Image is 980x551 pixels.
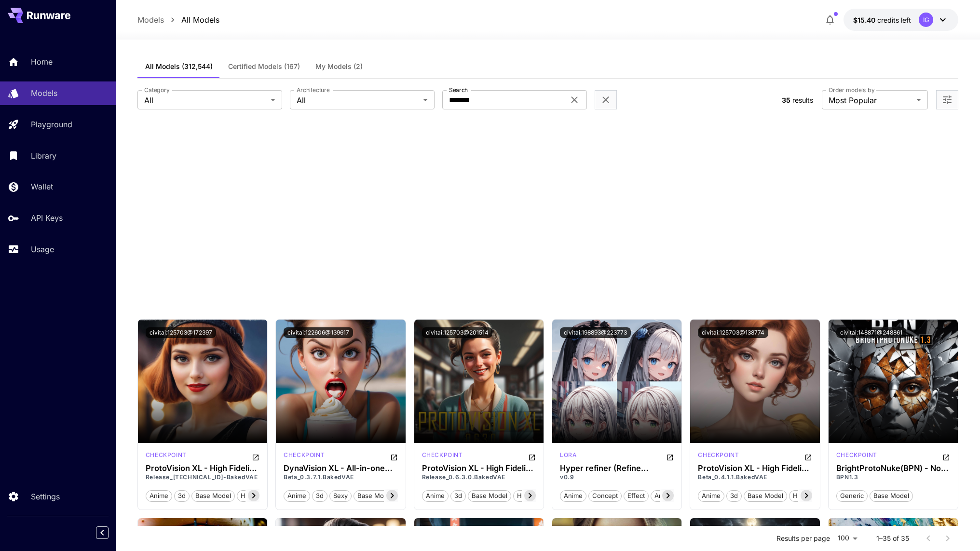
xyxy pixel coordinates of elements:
label: Category [144,86,170,94]
div: ProtoVision XL - High Fidelity 3D / Photorealism / Anime / hyperrealism - No Refiner Needed [422,464,536,473]
a: All Models [181,14,219,26]
p: API Keys [31,212,63,224]
button: hyperrealism [789,489,836,502]
p: Models [31,87,57,99]
button: 3d [174,489,190,502]
span: hyperrealism [514,491,560,501]
span: base model [354,491,396,501]
span: generic [837,491,867,501]
button: Open in CivitAI [942,451,950,462]
label: Architecture [297,86,329,94]
button: base model [191,489,235,502]
div: $15.39574 [853,15,911,25]
h3: ProtoVision XL - High Fidelity 3D / Photorealism / Anime / hyperrealism - No Refiner Needed [146,464,259,473]
span: anime [146,491,172,501]
button: 3d [726,489,742,502]
span: 3d [313,491,327,501]
span: art style [651,491,683,501]
h3: BrightProtoNuke(BPN) - No refiner needed [836,464,950,473]
button: civitai:122606@139617 [284,327,353,338]
span: 3d [175,491,189,501]
div: SDXL 1.0 [836,451,877,462]
span: hyperrealism [237,491,284,501]
div: 100 [834,531,861,545]
p: Usage [31,243,54,255]
span: base model [744,491,787,501]
h3: Hyper refiner (Refine outline/painting/eye) / 輪郭線・塗り・眼の質感向上 [560,464,674,473]
button: base model [354,489,397,502]
button: anime [698,489,724,502]
button: base model [468,489,511,502]
p: Beta_0.3.7.1.BakedVAE [284,473,397,482]
p: Playground [31,119,72,130]
p: Release_0.6.3.0.BakedVAE [422,473,536,482]
h3: ProtoVision XL - High Fidelity 3D / Photorealism / Anime / hyperrealism - No Refiner Needed [698,464,812,473]
nav: breadcrumb [137,14,219,26]
button: civitai:125703@172397 [146,327,216,338]
span: base model [192,491,234,501]
p: Wallet [31,181,53,192]
button: Open in CivitAI [528,451,536,462]
span: anime [560,491,586,501]
div: SDXL 1.0 [284,451,325,462]
span: hyperrealism [789,491,836,501]
div: DynaVision XL - All-in-one stylized 3D SFW and NSFW output, no refiner needed! [284,464,397,473]
button: anime [146,489,172,502]
label: Order models by [829,86,874,94]
span: 3d [451,491,465,501]
button: base model [744,489,787,502]
span: anime [284,491,310,501]
p: checkpoint [422,451,463,459]
p: Library [31,150,56,161]
span: Most Popular [829,94,912,106]
p: v0.9 [560,473,674,482]
button: anime [422,489,449,502]
span: $15.40 [853,16,877,24]
button: sexy [329,489,352,502]
div: SD 1.5 [560,451,576,462]
div: Collapse sidebar [103,524,116,541]
p: checkpoint [836,451,877,459]
button: civitai:125703@138774 [698,327,768,338]
span: credits left [877,16,911,24]
p: Models [137,14,164,26]
span: base model [870,491,912,501]
button: anime [284,489,310,502]
div: SDXL 1.0 [422,451,463,462]
button: generic [836,489,868,502]
p: checkpoint [146,451,187,459]
span: My Models (2) [315,62,363,71]
p: Home [31,56,53,67]
div: SDXL 1.0 [698,451,739,462]
label: Search [449,86,468,94]
span: base model [468,491,511,501]
div: IG [919,13,933,27]
button: 3d [450,489,466,502]
span: effect [624,491,648,501]
button: $15.39574IG [844,9,958,31]
button: art style [651,489,683,502]
button: Open in CivitAI [804,451,812,462]
button: Clear filters (1) [600,94,612,106]
span: results [792,96,813,104]
p: Release_[TECHNICAL_ID]-BakedVAE [146,473,259,482]
p: 1–35 of 35 [876,534,909,543]
span: All [297,94,419,106]
span: Certified Models (167) [228,62,300,71]
span: 3d [727,491,741,501]
p: BPN1.3 [836,473,950,482]
button: 3d [312,489,327,502]
button: effect [624,489,649,502]
button: anime [560,489,586,502]
span: 35 [782,96,790,104]
p: checkpoint [284,451,325,459]
button: base model [870,489,913,502]
p: checkpoint [698,451,739,459]
p: Results per page [776,534,830,543]
button: Open more filters [941,94,953,106]
span: All [144,94,267,106]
